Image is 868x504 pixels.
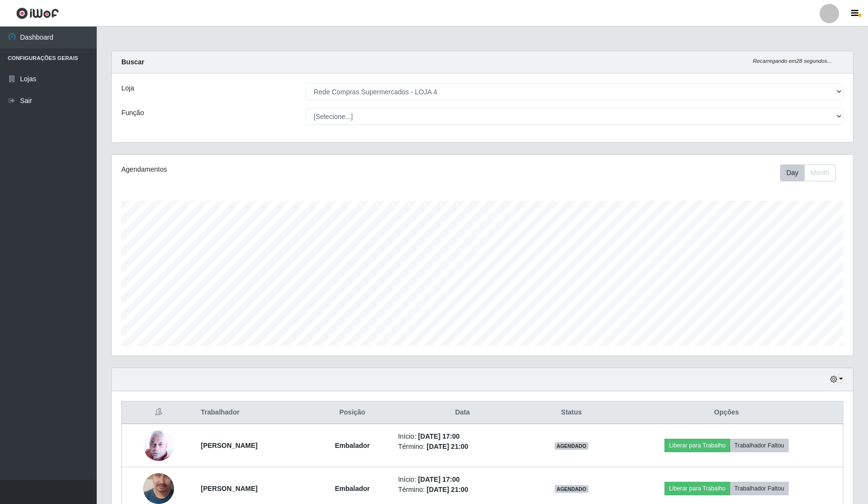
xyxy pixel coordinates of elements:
[121,58,144,66] strong: Buscar
[427,486,468,493] time: [DATE] 21:00
[16,7,59,19] img: CoreUI Logo
[398,442,527,452] li: Término:
[121,83,134,93] label: Loja
[610,401,843,424] th: Opções
[804,164,836,181] button: Month
[427,443,468,450] time: [DATE] 21:00
[532,401,610,424] th: Status
[555,485,588,493] span: AGENDADO
[664,439,730,452] button: Liberar para Trabalho
[201,485,257,492] strong: [PERSON_NAME]
[730,439,789,452] button: Trabalhador Faltou
[335,485,369,492] strong: Embalador
[555,442,588,450] span: AGENDADO
[753,58,832,64] i: Recarregando em 28 segundos...
[780,164,836,181] div: First group
[392,401,532,424] th: Data
[312,401,392,424] th: Posição
[780,164,805,181] button: Day
[143,430,174,461] img: 1702413262661.jpeg
[398,485,527,495] li: Término:
[398,431,527,442] li: Início:
[398,474,527,485] li: Início:
[780,164,843,181] div: Toolbar with button groups
[335,442,369,449] strong: Embalador
[664,482,730,495] button: Liberar para Trabalho
[201,442,257,449] strong: [PERSON_NAME]
[418,475,459,483] time: [DATE] 17:00
[195,401,312,424] th: Trabalhador
[730,482,789,495] button: Trabalhador Faltou
[418,432,459,440] time: [DATE] 17:00
[121,108,144,118] label: Função
[121,164,414,175] div: Agendamentos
